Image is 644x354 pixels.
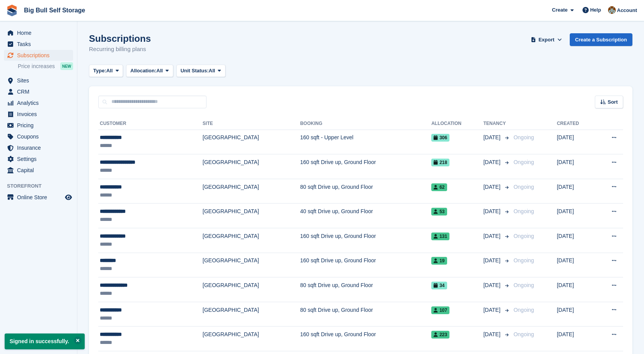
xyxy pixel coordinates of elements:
[431,282,447,289] span: 34
[483,118,511,130] th: Tenancy
[483,207,502,215] span: [DATE]
[483,158,502,166] span: [DATE]
[431,233,449,240] span: 131
[617,7,637,14] span: Account
[17,131,63,142] span: Coupons
[18,63,55,70] span: Price increases
[17,142,63,153] span: Insurance
[17,39,63,50] span: Tasks
[590,6,601,14] span: Help
[431,159,449,166] span: 218
[156,67,163,75] span: All
[300,118,431,130] th: Booking
[98,118,203,130] th: Customer
[203,253,300,277] td: [GEOGRAPHIC_DATA]
[514,282,534,288] span: Ongoing
[60,62,73,70] div: NEW
[203,327,300,351] td: [GEOGRAPHIC_DATA]
[93,67,106,75] span: Type:
[300,179,431,204] td: 80 sqft Drive up, Ground Floor
[89,45,151,54] p: Recurring billing plans
[530,33,564,46] button: Export
[483,183,502,191] span: [DATE]
[18,62,73,70] a: Price increases NEW
[483,232,502,240] span: [DATE]
[483,257,502,265] span: [DATE]
[17,97,63,108] span: Analytics
[608,6,616,14] img: Mike Llewellen Palmer
[300,253,431,277] td: 160 sqft Drive up, Ground Floor
[300,130,431,154] td: 160 sqft - Upper Level
[17,109,63,120] span: Invoices
[431,183,447,191] span: 62
[17,165,63,176] span: Capital
[300,302,431,327] td: 80 sqft Drive up, Ground Floor
[4,131,73,142] a: menu
[431,208,447,215] span: 53
[557,179,595,204] td: [DATE]
[209,67,215,75] span: All
[570,33,632,46] a: Create a Subscription
[5,333,85,349] p: Signed in successfully.
[203,118,300,130] th: Site
[4,142,73,153] a: menu
[4,192,73,203] a: menu
[557,253,595,277] td: [DATE]
[7,182,77,190] span: Storefront
[608,98,618,106] span: Sort
[514,307,534,313] span: Ongoing
[300,204,431,228] td: 40 sqft Drive up, Ground Floor
[557,118,595,130] th: Created
[4,120,73,131] a: menu
[4,154,73,164] a: menu
[557,228,595,253] td: [DATE]
[203,302,300,327] td: [GEOGRAPHIC_DATA]
[17,75,63,86] span: Sites
[17,86,63,97] span: CRM
[300,228,431,253] td: 160 sqft Drive up, Ground Floor
[557,277,595,302] td: [DATE]
[514,208,534,214] span: Ongoing
[21,4,88,17] a: Big Bull Self Storage
[4,109,73,120] a: menu
[557,154,595,179] td: [DATE]
[552,6,567,14] span: Create
[483,133,502,142] span: [DATE]
[203,228,300,253] td: [GEOGRAPHIC_DATA]
[4,75,73,86] a: menu
[483,330,502,339] span: [DATE]
[4,86,73,97] a: menu
[17,27,63,38] span: Home
[126,65,173,77] button: Allocation: All
[557,204,595,228] td: [DATE]
[4,97,73,108] a: menu
[181,67,209,75] span: Unit Status:
[514,257,534,263] span: Ongoing
[17,120,63,131] span: Pricing
[514,331,534,337] span: Ongoing
[203,179,300,204] td: [GEOGRAPHIC_DATA]
[538,36,554,44] span: Export
[17,154,63,164] span: Settings
[557,327,595,351] td: [DATE]
[300,277,431,302] td: 80 sqft Drive up, Ground Floor
[514,184,534,190] span: Ongoing
[300,154,431,179] td: 160 sqft Drive up, Ground Floor
[483,281,502,289] span: [DATE]
[431,134,449,142] span: 306
[4,39,73,50] a: menu
[431,331,449,339] span: 223
[483,306,502,314] span: [DATE]
[106,67,113,75] span: All
[514,134,534,140] span: Ongoing
[557,302,595,327] td: [DATE]
[300,327,431,351] td: 160 sqft Drive up, Ground Floor
[203,204,300,228] td: [GEOGRAPHIC_DATA]
[514,159,534,165] span: Ongoing
[176,65,225,77] button: Unit Status: All
[89,65,123,77] button: Type: All
[203,154,300,179] td: [GEOGRAPHIC_DATA]
[203,277,300,302] td: [GEOGRAPHIC_DATA]
[6,5,18,16] img: stora-icon-8386f47178a22dfd0bd8f6a31ec36ba5ce8667c1dd55bd0f319d3a0aa187defe.svg
[4,165,73,176] a: menu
